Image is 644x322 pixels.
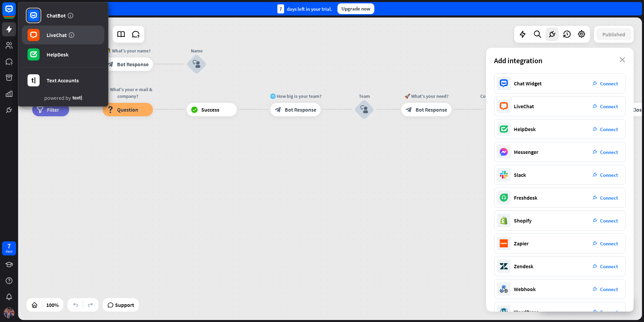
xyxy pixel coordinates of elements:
[107,106,114,113] i: block_question
[514,286,536,292] div: Webhook
[344,93,384,99] div: Team
[514,309,539,315] div: WordPress
[593,104,597,109] i: plug_integration
[337,3,374,14] div: Upgrade now
[193,60,201,68] i: block_user_input
[191,106,198,113] i: block_success
[514,126,536,132] div: HelpDesk
[593,195,597,200] i: plug_integration
[117,61,149,68] span: Bot Response
[201,106,219,113] span: Success
[360,106,368,114] i: block_user_input
[514,217,532,224] div: Shopify
[600,103,618,110] span: Connect
[600,309,618,315] span: Connect
[514,103,534,110] div: LiveChat
[514,240,529,247] div: Zapier
[600,126,618,132] span: Connect
[600,149,618,155] span: Connect
[265,93,326,99] div: 🌐 How big is your team?
[47,106,59,113] span: Filter
[600,240,618,247] span: Connect
[416,106,447,113] span: Bot Response
[514,194,537,201] div: Freshdesk
[593,127,597,131] i: plug_integration
[37,106,44,113] i: filter
[600,195,618,201] span: Connect
[593,310,597,314] i: plug_integration
[593,241,597,246] i: plug_integration
[115,299,134,310] span: Support
[494,56,542,65] span: Add integration
[593,172,597,177] i: plug_integration
[593,287,597,291] i: plug_integration
[7,243,11,249] div: 7
[600,217,618,224] span: Connect
[620,57,625,63] i: close
[596,28,631,40] button: Published
[44,299,61,310] div: 100%
[593,81,597,86] i: plug_integration
[593,150,597,154] i: plug_integration
[285,106,316,113] span: Bot Response
[514,149,538,155] div: Messenger
[5,3,25,23] button: Open LiveChat chat widget
[514,80,542,87] div: Chat Widget
[275,106,281,113] i: block_bot_response
[107,61,114,68] i: block_bot_response
[277,4,332,13] div: days left in your trial.
[396,93,457,99] div: 🚀 What's your need?
[406,106,412,113] i: block_bot_response
[600,286,618,292] span: Connect
[277,4,284,13] div: 7
[98,47,158,54] div: 👩‍💼 What's your name?
[600,172,618,178] span: Connect
[2,241,16,255] a: 7 days
[98,86,158,99] div: 📩 What's your e-mail & company?
[6,249,12,254] div: days
[600,80,618,87] span: Connect
[176,47,217,54] div: Name
[600,263,618,270] span: Connect
[514,171,526,178] div: Slack
[593,264,597,269] i: plug_integration
[514,263,533,270] div: Zendesk
[593,218,597,223] i: plug_integration
[475,93,515,99] div: CompanyNeed
[117,106,138,113] span: Question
